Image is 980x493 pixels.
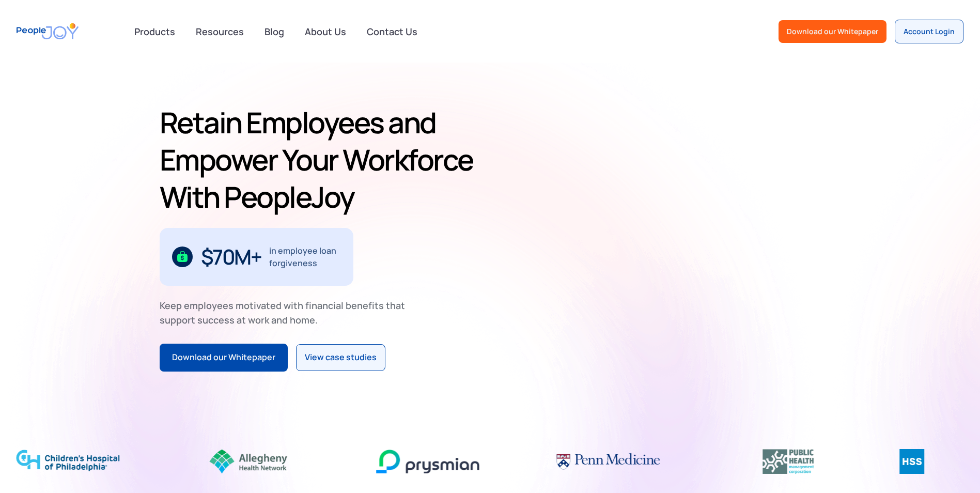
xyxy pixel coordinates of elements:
[160,298,414,327] div: Keep employees motivated with financial benefits that support success at work and home.
[296,344,385,371] a: View case studies
[160,104,486,215] h1: Retain Employees and Empower Your Workforce With PeopleJoy
[269,244,341,269] div: in employee loan forgiveness
[160,228,353,286] div: 1 / 3
[190,20,250,43] a: Resources
[305,351,377,364] div: View case studies
[299,20,352,43] a: About Us
[201,249,261,265] div: $70M+
[361,20,424,43] a: Contact Us
[779,20,886,43] a: Download our Whitepaper
[904,26,955,37] div: Account Login
[787,26,878,37] div: Download our Whitepaper
[160,344,288,372] a: Download our Whitepaper
[895,20,963,43] a: Account Login
[258,20,290,43] a: Blog
[128,21,181,42] div: Products
[172,351,275,364] div: Download our Whitepaper
[17,17,79,46] a: home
